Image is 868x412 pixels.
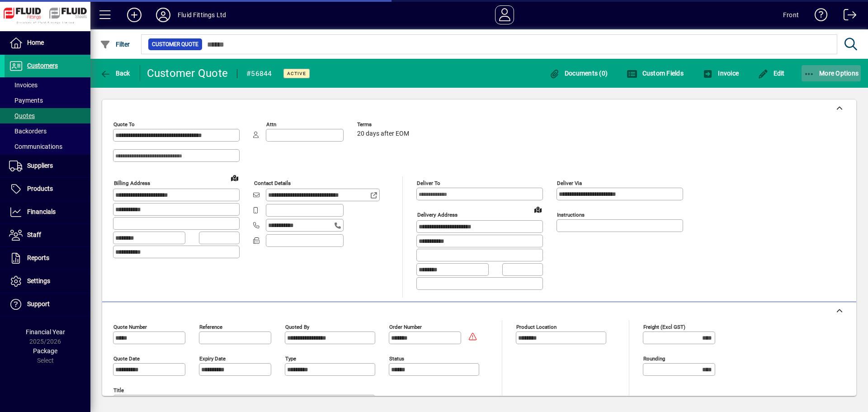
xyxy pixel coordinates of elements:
a: View on map [531,202,545,217]
button: Add [120,7,149,23]
span: Financials [27,208,56,215]
button: Back [98,65,132,81]
a: Knowledge Base [808,2,828,31]
mat-label: Expiry date [199,355,226,361]
span: Reports [27,254,49,261]
span: Filter [100,41,130,48]
div: Front [783,8,799,22]
mat-label: Freight (excl GST) [643,323,685,330]
span: Backorders [9,128,47,135]
span: Customers [27,62,58,69]
span: Staff [27,231,41,238]
span: Custom Fields [627,70,684,77]
a: Staff [5,224,90,246]
a: Payments [5,93,90,108]
mat-label: Deliver via [557,180,582,186]
mat-label: Quote To [113,121,135,128]
span: Financial Year [26,328,65,336]
span: Invoice [703,70,739,77]
mat-label: Deliver To [417,180,440,186]
span: Package [33,347,57,355]
mat-label: Quote date [113,355,140,361]
a: Home [5,32,90,54]
div: Customer Quote [147,66,228,81]
a: Support [5,293,90,316]
button: More Options [802,65,861,81]
span: Quotes [9,112,35,119]
button: Invoice [700,65,741,81]
mat-label: Attn [266,121,276,128]
a: Quotes [5,108,90,123]
span: Active [287,71,306,76]
span: Edit [758,70,785,77]
a: Invoices [5,77,90,93]
a: Logout [837,2,857,31]
button: Edit [755,65,787,81]
span: Payments [9,97,43,104]
a: Products [5,178,90,200]
span: Documents (0) [549,70,608,77]
app-page-header-button: Back [90,65,140,81]
a: Backorders [5,123,90,139]
mat-label: Rounding [643,355,665,361]
mat-label: Type [285,355,296,361]
mat-label: Reference [199,323,222,330]
mat-label: Title [113,387,124,393]
div: #56844 [246,66,272,81]
a: Suppliers [5,155,90,177]
span: Home [27,39,44,46]
button: Custom Fields [624,65,686,81]
mat-label: Order number [389,323,422,330]
span: Back [100,70,130,77]
span: Settings [27,277,50,284]
a: View on map [227,170,242,185]
span: 20 days after EOM [357,130,409,137]
a: Communications [5,139,90,154]
mat-label: Status [389,355,404,361]
button: Documents (0) [547,65,610,81]
a: Settings [5,270,90,293]
button: Profile [149,7,178,23]
span: Products [27,185,53,192]
mat-label: Instructions [557,212,585,218]
button: Filter [98,36,132,52]
a: Reports [5,247,90,270]
a: Financials [5,201,90,223]
span: Customer Quote [152,40,198,49]
div: Fluid Fittings Ltd [178,8,226,22]
span: Communications [9,143,62,150]
span: More Options [804,70,859,77]
mat-label: Quoted by [285,323,309,330]
span: Suppliers [27,162,53,169]
span: Terms [357,122,411,128]
mat-label: Product location [516,323,557,330]
mat-label: Quote number [113,323,147,330]
span: Support [27,300,50,308]
span: Invoices [9,81,38,89]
